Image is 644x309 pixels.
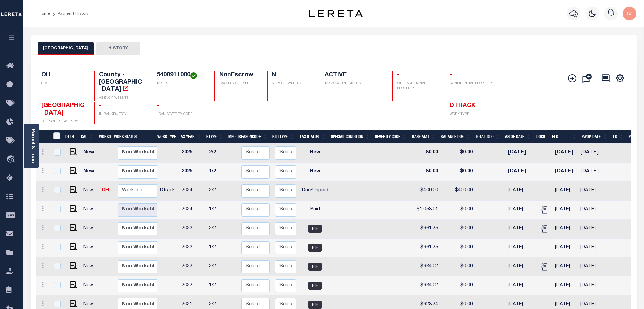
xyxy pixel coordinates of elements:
[552,220,578,239] td: [DATE]
[102,188,111,193] a: DEL
[450,72,452,78] span: -
[505,201,536,220] td: [DATE]
[41,81,86,86] p: STATE
[552,144,578,163] td: [DATE]
[179,276,206,295] td: 2022
[473,130,502,144] th: Total DLQ: activate to sort column ascending
[81,220,99,239] td: New
[81,239,99,257] td: New
[450,81,494,86] p: CONFIDENTIAL PROPERTY
[441,257,475,276] td: $0.00
[157,103,159,109] span: -
[578,201,608,220] td: [DATE]
[228,239,238,257] td: -
[505,239,536,257] td: [DATE]
[534,130,549,144] th: Docs
[154,130,176,144] th: Work Type
[228,276,238,295] td: -
[206,220,228,239] td: 2/2
[450,103,475,109] span: DTRACK
[308,263,322,271] span: PIF
[502,130,534,144] th: As of Date: activate to sort column ascending
[578,257,608,276] td: [DATE]
[308,282,322,290] span: PIF
[450,112,494,117] p: WORK TYPE
[81,201,99,220] td: New
[179,257,206,276] td: 2022
[204,130,226,144] th: RType: activate to sort column ascending
[179,201,206,220] td: 2024
[206,144,228,163] td: 2/2
[111,130,157,144] th: Work Status
[50,11,89,17] li: Payment History
[505,144,536,163] td: [DATE]
[206,239,228,257] td: 1/2
[610,130,626,144] th: LD: activate to sort column ascending
[179,239,206,257] td: 2023
[412,201,441,220] td: $1,058.01
[157,182,179,201] td: Dtrack
[228,201,238,220] td: -
[578,220,608,239] td: [DATE]
[157,81,206,86] p: TAX ID
[412,239,441,257] td: $961.25
[579,130,610,144] th: PWOP Date: activate to sort column ascending
[157,112,206,117] p: LOAN SEVERITY CODE
[412,163,441,182] td: $0.00
[578,144,608,163] td: [DATE]
[179,220,206,239] td: 2023
[81,163,99,182] td: New
[179,144,206,163] td: 2025
[228,163,238,182] td: -
[99,96,144,101] p: AGENCY WEBSITE
[226,130,236,144] th: MPO
[552,276,578,295] td: [DATE]
[441,182,475,201] td: $400.00
[505,220,536,239] td: [DATE]
[505,257,536,276] td: [DATE]
[272,71,312,79] h4: N
[441,163,475,182] td: $0.00
[308,301,322,309] span: PIF
[412,220,441,239] td: $961.25
[441,220,475,239] td: $0.00
[409,130,438,144] th: Base Amt: activate to sort column ascending
[219,81,259,86] p: TAX SERVICE TYPE
[299,144,331,163] td: New
[441,239,475,257] td: $0.00
[308,225,322,233] span: PIF
[270,130,296,144] th: BillType: activate to sort column ascending
[272,81,312,86] p: SERVICE OVERRIDE
[179,182,206,201] td: 2024
[549,130,579,144] th: ELD: activate to sort column ascending
[505,276,536,295] td: [DATE]
[552,201,578,220] td: [DATE]
[578,163,608,182] td: [DATE]
[397,81,437,91] p: WITH ADDITIONAL PROPERTY
[578,182,608,201] td: [DATE]
[623,7,636,20] img: svg+xml;base64,PHN2ZyB4bWxucz0iaHR0cDovL3d3dy53My5vcmcvMjAwMC9zdmciIHBvaW50ZXItZXZlbnRzPSJub25lIi...
[552,182,578,201] td: [DATE]
[157,71,206,79] h4: 5400911000
[39,12,50,16] a: Home
[412,276,441,295] td: $934.02
[206,276,228,295] td: 1/2
[552,163,578,182] td: [DATE]
[309,10,363,17] img: logo-dark.svg
[505,182,536,201] td: [DATE]
[99,112,144,117] p: IN BANKRUPTCY
[505,163,536,182] td: [DATE]
[41,71,86,79] h4: OH
[99,103,101,109] span: -
[228,257,238,276] td: -
[412,257,441,276] td: $934.02
[81,182,99,201] td: New
[325,71,384,79] h4: ACTIVE
[412,182,441,201] td: $400.00
[328,130,372,144] th: Special Condition: activate to sort column ascending
[36,130,49,144] th: &nbsp;&nbsp;&nbsp;&nbsp;&nbsp;&nbsp;&nbsp;&nbsp;&nbsp;&nbsp;
[552,239,578,257] td: [DATE]
[179,163,206,182] td: 2025
[41,103,84,116] span: [GEOGRAPHIC_DATA]
[219,71,259,79] h4: NonEscrow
